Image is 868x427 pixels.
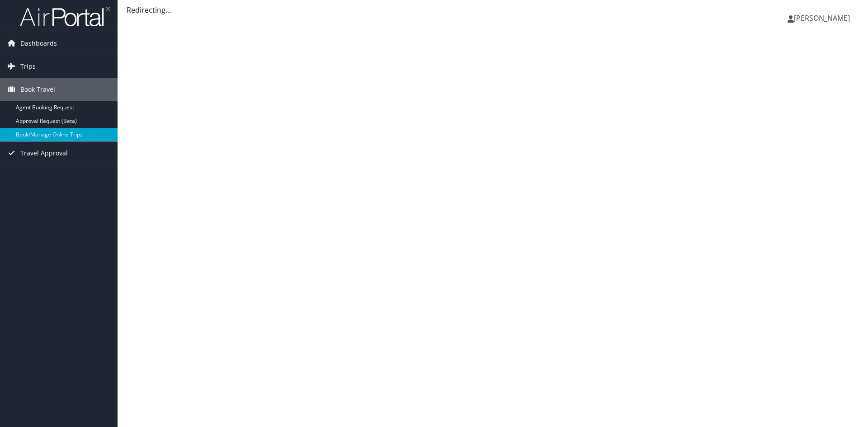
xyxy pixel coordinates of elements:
[20,78,55,101] span: Book Travel
[127,5,859,15] div: Redirecting...
[20,142,68,164] span: Travel Approval
[20,6,110,27] img: airportal-logo.png
[794,13,850,23] span: [PERSON_NAME]
[20,32,57,55] span: Dashboards
[20,55,36,78] span: Trips
[788,5,859,32] a: [PERSON_NAME]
